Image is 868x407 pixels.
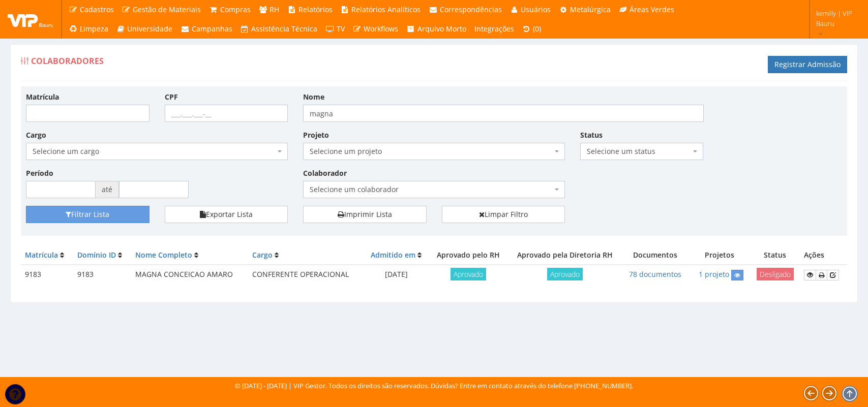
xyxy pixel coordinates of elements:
[303,206,427,223] a: Imprimir Lista
[251,24,317,34] span: Assistência Técnica
[112,19,177,39] a: Universidade
[165,206,288,223] button: Exportar Lista
[417,24,466,34] span: Arquivo Morto
[26,168,53,178] label: Período
[757,268,794,280] span: Desligado
[310,146,552,156] span: Selecione um projeto
[521,5,551,14] span: Usuários
[587,146,691,156] span: Selecione um status
[321,19,349,39] a: TV
[442,206,565,223] a: Limpar Filtro
[26,92,59,102] label: Matrícula
[533,24,541,34] span: (0)
[518,19,546,39] a: (0)
[303,130,329,140] label: Projeto
[580,130,603,140] label: Status
[165,92,178,102] label: CPF
[298,5,333,14] span: Relatórios
[580,143,704,160] span: Selecione um status
[622,246,689,265] th: Documentos
[77,250,116,260] a: Domínio ID
[630,5,674,14] span: Áreas Verdes
[220,5,251,14] span: Compras
[470,19,518,39] a: Integrações
[135,250,192,260] a: Nome Completo
[349,19,403,39] a: Workflows
[816,8,855,28] span: kemilly | VIP Bauru
[351,5,421,14] span: Relatórios Analíticos
[133,5,201,14] span: Gestão de Materiais
[768,56,847,73] a: Registrar Admissão
[176,19,236,39] a: Campanhas
[80,24,108,34] span: Limpeza
[252,250,273,260] a: Cargo
[750,246,800,265] th: Status
[165,105,288,122] input: ___.___.___-__
[474,24,514,34] span: Integrações
[371,250,415,260] a: Admitido em
[429,246,508,265] th: Aprovado pelo RH
[303,143,565,160] span: Selecione um projeto
[270,5,279,14] span: RH
[303,181,565,198] span: Selecione um colaborador
[21,265,73,285] td: 9183
[547,268,583,280] span: Aprovado
[96,181,119,198] span: até
[451,268,486,280] span: Aprovado
[236,19,322,39] a: Assistência Técnica
[127,24,172,34] span: Universidade
[364,265,429,285] td: [DATE]
[507,246,622,265] th: Aprovado pela Diretoria RH
[33,146,275,156] span: Selecione um cargo
[26,130,46,140] label: Cargo
[364,24,398,34] span: Workflows
[26,143,288,160] span: Selecione um cargo
[440,5,502,14] span: Correspondências
[65,19,112,39] a: Limpeza
[31,55,104,67] span: Colaboradores
[629,269,681,279] a: 78 documentos
[25,250,58,260] a: Matrícula
[570,5,611,14] span: Metalúrgica
[800,246,847,265] th: Ações
[8,12,53,27] img: logo
[689,246,750,265] th: Projetos
[402,19,470,39] a: Arquivo Morto
[80,5,114,14] span: Cadastros
[235,381,633,391] div: © [DATE] - [DATE] | VIP Gestor. Todos os direitos são reservados. Dúvidas? Entre em contato atrav...
[699,269,729,279] a: 1 projeto
[131,265,248,285] td: MAGNA CONCEICAO AMARO
[337,24,345,34] span: TV
[310,184,552,195] span: Selecione um colaborador
[248,265,364,285] td: CONFERENTE OPERACIONAL
[73,265,132,285] td: 9183
[303,168,347,178] label: Colaborador
[192,24,232,34] span: Campanhas
[303,92,324,102] label: Nome
[26,206,149,223] button: Filtrar Lista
